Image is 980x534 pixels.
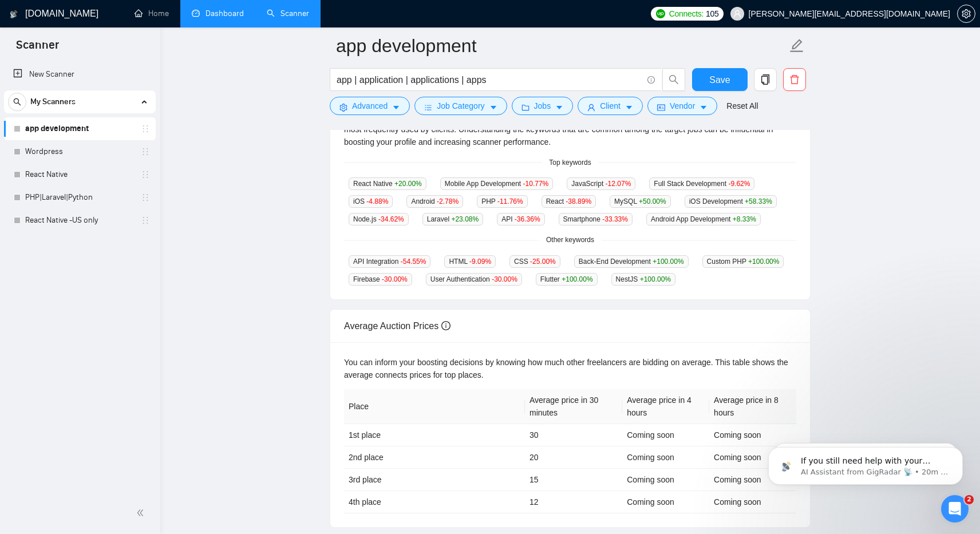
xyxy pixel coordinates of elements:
[523,180,549,188] span: -10.77 %
[192,9,244,18] a: dashboardDashboard
[709,446,796,469] td: Coming soon
[11,224,51,234] strong: Ticket ID
[745,197,772,205] span: +58.33 %
[406,195,463,208] span: Android
[622,491,709,513] td: Coming soon
[622,389,709,424] th: Average price in 4 hours
[512,97,574,115] button: folderJobscaret-down
[685,195,777,208] span: iOS Development
[437,197,459,205] span: -2.78 %
[492,275,517,283] span: -30.00 %
[50,33,192,110] span: If you still need help with your Business Manager not showing in GigRadar after synchronization, ...
[25,209,134,232] a: React Native -US only
[733,215,756,223] span: +8.33 %
[444,255,496,268] span: HTML
[422,213,483,226] span: Laravel
[352,100,388,112] span: Advanced
[25,117,134,140] a: app development
[709,469,796,491] td: Coming soon
[23,155,166,176] strong: You will be notified here and by email
[566,197,591,205] span: -38.89 %
[957,9,975,18] a: setting
[941,495,969,523] iframe: Intercom live chat
[4,90,156,232] li: My Scanners
[25,163,134,186] a: React Native
[392,103,400,112] span: caret-down
[437,100,484,112] span: Job Category
[414,97,507,115] button: barsJob Categorycaret-down
[4,63,156,86] li: New Scanner
[344,491,525,513] td: 4th place
[669,7,704,20] span: Connects:
[515,215,540,223] span: -36.36 %
[366,197,388,205] span: -4.88 %
[647,97,717,115] button: idcardVendorcaret-down
[378,215,404,223] span: -34.62 %
[640,275,671,283] span: +100.00 %
[784,74,805,85] span: delete
[662,68,685,91] button: search
[625,103,633,112] span: caret-down
[349,195,393,208] span: iOS
[336,31,787,60] input: Scanner name...
[25,140,134,163] a: Wordpress
[602,215,628,223] span: -33.33 %
[267,9,309,18] a: searchScanner
[394,180,422,188] span: +20.00 %
[201,9,222,30] div: Close
[726,100,758,112] a: Reset All
[542,157,598,168] span: Top keywords
[587,103,595,112] span: user
[663,74,685,85] span: search
[559,213,633,226] span: Smartphone
[141,216,150,225] span: holder
[344,310,796,342] div: Average Auction Prices
[606,180,631,188] span: -12.07 %
[754,68,777,91] button: copy
[509,255,560,268] span: CSS
[748,258,779,266] span: +100.00 %
[13,63,147,86] a: New Scanner
[344,389,525,424] th: Place
[7,37,68,61] span: Scanner
[7,9,29,30] button: go back
[8,93,26,111] button: search
[11,235,218,247] p: #35747891
[382,275,408,283] span: -30.00 %
[530,258,556,266] span: -25.00 %
[555,103,563,112] span: caret-down
[709,424,796,446] td: Coming soon
[649,177,754,190] span: Full Stack Development
[957,5,975,23] button: setting
[451,215,479,223] span: +23.08 %
[344,356,796,381] div: You can inform your boosting decisions by knowing how much other freelancers are bidding on avera...
[536,273,598,286] span: Flutter
[567,177,635,190] span: JavaScript
[344,424,525,446] td: 1st place
[653,258,683,266] span: +100.00 %
[754,74,776,85] span: copy
[733,10,741,18] span: user
[525,469,622,491] td: 15
[692,68,748,91] button: Save
[562,275,592,283] span: +100.00 %
[339,103,347,112] span: setting
[469,258,491,266] span: -9.09 %
[349,213,409,226] span: Node.js
[709,491,796,513] td: Coming soon
[25,186,134,209] a: PHP|Laravel|Python
[330,97,410,115] button: settingAdvancedcaret-down
[349,177,426,190] span: React Native
[525,446,622,469] td: 20
[600,100,621,112] span: Client
[30,90,76,113] span: My Scanners
[96,49,133,85] img: Profile image for Dima
[424,103,432,112] span: bars
[23,177,192,201] p: [PERSON_NAME][EMAIL_ADDRESS][DOMAIN_NAME]
[578,97,643,115] button: userClientcaret-down
[709,73,730,87] span: Save
[141,193,150,202] span: holder
[135,9,169,18] a: homeHome
[622,446,709,469] td: Coming soon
